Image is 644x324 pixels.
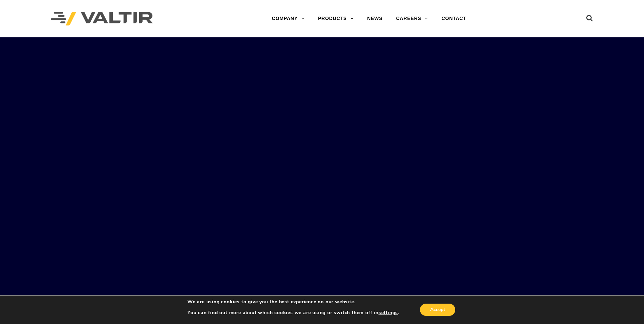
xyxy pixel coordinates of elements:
[187,310,399,316] p: You can find out more about which cookies we are using or switch them off in .
[435,12,473,25] a: CONTACT
[379,310,398,316] button: settings
[187,299,399,305] p: We are using cookies to give you the best experience on our website.
[389,12,435,25] a: CAREERS
[265,12,311,25] a: COMPANY
[51,12,153,26] img: Valtir
[361,12,389,25] a: NEWS
[420,304,455,316] button: Accept
[311,12,361,25] a: PRODUCTS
